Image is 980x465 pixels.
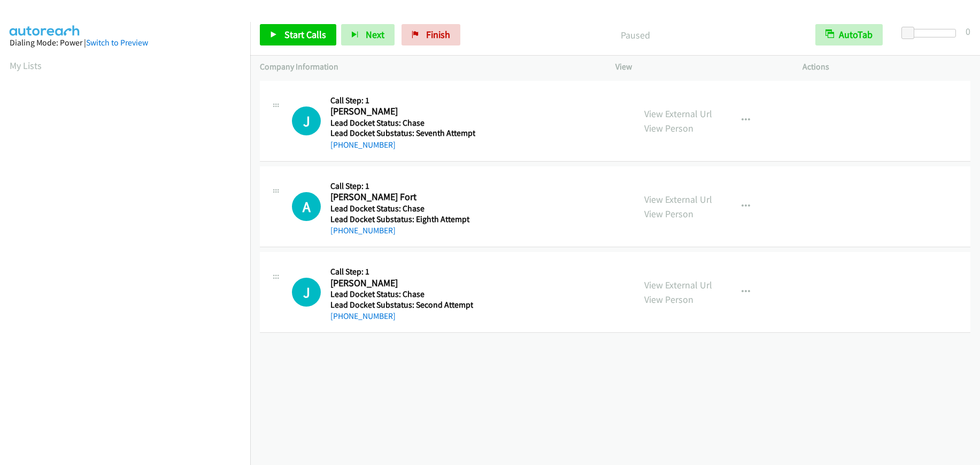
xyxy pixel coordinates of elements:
a: View Person [644,208,693,220]
div: Dialing Mode: Power | [10,36,241,49]
button: AutoTab [815,24,883,45]
div: The call is yet to be attempted [292,278,321,307]
h1: J [292,106,321,135]
h1: A [292,192,321,221]
p: Paused [475,28,796,42]
div: Delay between calls (in seconds) [907,29,956,37]
h5: Call Step: 1 [330,266,473,277]
h5: Lead Docket Substatus: Eighth Attempt [330,214,473,225]
a: View External Url [644,279,712,291]
h5: Lead Docket Status: Chase [330,289,473,300]
div: The call is yet to be attempted [292,192,321,221]
h1: J [292,278,321,307]
h5: Lead Docket Status: Chase [330,118,475,128]
span: Finish [426,28,450,41]
a: View External Url [644,108,712,120]
a: View Person [644,122,693,134]
h5: Lead Docket Substatus: Second Attempt [330,300,473,310]
a: [PHONE_NUMBER] [330,140,396,150]
h2: [PERSON_NAME] [330,277,473,289]
button: Next [341,24,395,45]
a: View Person [644,293,693,306]
a: View External Url [644,193,712,205]
a: Finish [402,24,460,45]
a: [PHONE_NUMBER] [330,225,396,235]
a: [PHONE_NUMBER] [330,311,396,321]
h2: [PERSON_NAME] [330,105,473,118]
h5: Call Step: 1 [330,95,475,106]
a: Switch to Preview [86,37,148,48]
h2: [PERSON_NAME] Fort [330,191,473,203]
a: My Lists [10,59,42,72]
p: Actions [802,60,970,73]
span: Start Calls [284,28,326,41]
div: 0 [966,24,970,39]
h5: Call Step: 1 [330,181,473,192]
span: Next [366,28,384,41]
div: The call is yet to be attempted [292,106,321,135]
p: Company Information [260,60,596,73]
a: Start Calls [260,24,336,45]
p: View [615,60,783,73]
h5: Lead Docket Status: Chase [330,203,473,214]
h5: Lead Docket Substatus: Seventh Attempt [330,128,475,139]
